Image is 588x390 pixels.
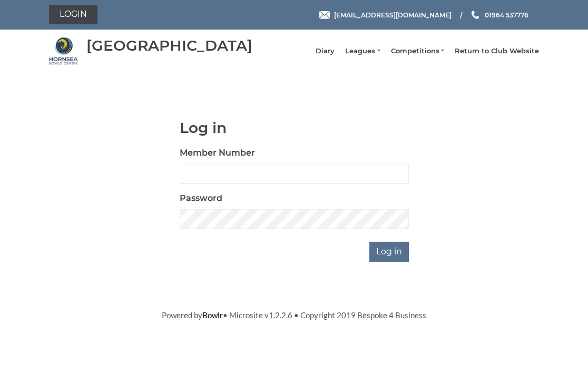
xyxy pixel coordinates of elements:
[391,46,444,56] a: Competitions
[202,310,223,320] a: Bowlr
[162,310,426,320] span: Powered by • Microsite v1.2.2.6 • Copyright 2019 Bespoke 4 Business
[334,11,452,18] span: [EMAIL_ADDRESS][DOMAIN_NAME]
[319,11,330,19] img: Email
[319,10,452,20] a: Email [EMAIL_ADDRESS][DOMAIN_NAME]
[49,36,78,65] img: Hornsea Bowls Centre
[180,147,255,159] label: Member Number
[180,192,222,205] label: Password
[470,10,528,20] a: Phone us 01964 537776
[455,46,539,56] a: Return to Club Website
[485,11,528,18] span: 01964 537776
[472,11,479,19] img: Phone us
[86,37,252,54] div: [GEOGRAPHIC_DATA]
[345,46,380,56] a: Leagues
[316,46,335,56] a: Diary
[369,242,409,262] input: Log in
[49,5,97,24] a: Login
[180,120,409,136] h1: Log in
